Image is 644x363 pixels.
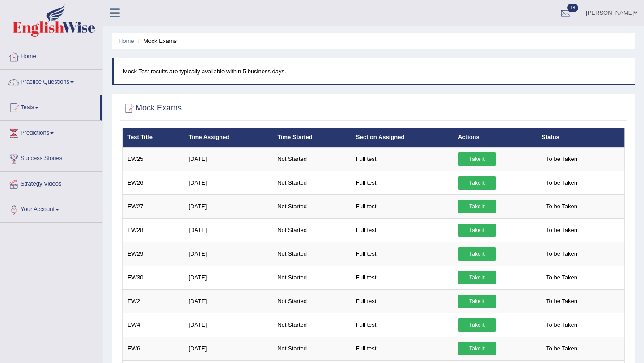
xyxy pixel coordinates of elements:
span: To be Taken [542,152,582,166]
td: [DATE] [183,289,272,313]
td: [DATE] [183,266,272,289]
li: Mock Exams [136,37,177,45]
td: Full test [351,266,453,289]
p: Mock Test results are typically available within 5 business days. [123,67,626,76]
span: To be Taken [542,271,582,284]
td: EW29 [123,242,184,266]
td: Full test [351,194,453,218]
a: Take it [458,271,496,284]
th: Test Title [123,128,184,147]
th: Section Assigned [351,128,453,147]
a: Take it [458,342,496,355]
td: Full test [351,218,453,242]
td: [DATE] [183,313,272,337]
td: EW2 [123,289,184,313]
th: Time Started [272,128,351,147]
a: Strategy Videos [0,172,102,194]
a: Take it [458,152,496,166]
a: Practice Questions [0,70,102,92]
a: Home [0,44,102,67]
th: Time Assigned [183,128,272,147]
span: To be Taken [542,176,582,190]
td: EW4 [123,313,184,337]
span: 18 [567,4,578,12]
a: Take it [458,176,496,190]
a: Take it [458,295,496,308]
td: [DATE] [183,218,272,242]
span: To be Taken [542,200,582,213]
th: Actions [453,128,537,147]
td: Full test [351,171,453,194]
td: [DATE] [183,194,272,218]
td: EW6 [123,337,184,360]
a: Tests [0,95,100,118]
td: [DATE] [183,242,272,266]
td: Full test [351,313,453,337]
a: Home [119,38,134,44]
td: EW30 [123,266,184,289]
a: Your Account [0,197,102,219]
a: Success Stories [0,146,102,169]
td: EW25 [123,147,184,171]
td: [DATE] [183,147,272,171]
td: Full test [351,242,453,266]
a: Take Practice Sectional Test [17,120,100,136]
a: Take it [458,247,496,261]
td: Not Started [272,242,351,266]
a: Take it [458,318,496,332]
td: EW28 [123,218,184,242]
td: Full test [351,147,453,171]
td: Not Started [272,171,351,194]
td: Not Started [272,266,351,289]
td: Full test [351,337,453,360]
td: EW26 [123,171,184,194]
span: To be Taken [542,342,582,355]
th: Status [537,128,624,147]
td: [DATE] [183,171,272,194]
td: Full test [351,289,453,313]
td: EW27 [123,194,184,218]
td: Not Started [272,337,351,360]
a: Take it [458,200,496,213]
a: Predictions [0,121,102,143]
h2: Mock Exams [122,101,182,115]
td: Not Started [272,313,351,337]
span: To be Taken [542,295,582,308]
td: [DATE] [183,337,272,360]
td: Not Started [272,218,351,242]
span: To be Taken [542,224,582,237]
a: Take it [458,224,496,237]
td: Not Started [272,147,351,171]
td: Not Started [272,289,351,313]
span: To be Taken [542,318,582,332]
span: To be Taken [542,247,582,261]
td: Not Started [272,194,351,218]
